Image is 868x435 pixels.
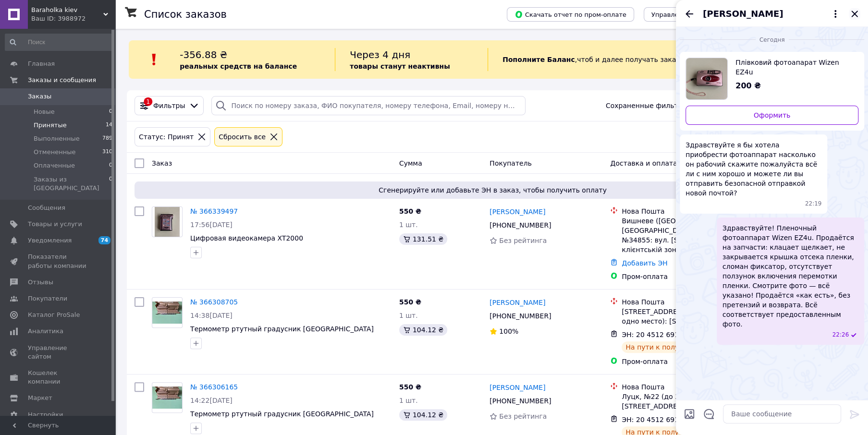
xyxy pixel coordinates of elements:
[152,302,182,324] img: Фото товару
[153,101,185,110] span: Фильтры
[34,108,55,116] span: Новые
[152,297,183,328] a: Фото товару
[152,206,183,237] a: Фото товару
[488,309,553,323] div: [PHONE_NUMBER]
[507,7,634,22] button: Скачать отчет по пром-оплате
[488,48,737,71] div: , чтоб и далее получать заказы
[190,207,238,215] a: № 366339497
[805,200,822,208] span: 22:19 12.10.2025
[622,392,747,411] div: Луцк, №22 (до 30 кг): [STREET_ADDRESS][PERSON_NAME]
[102,134,112,143] span: 789
[31,6,103,14] span: Baraholka kiev
[622,331,702,338] span: ЭН: 20 4512 6913 9472
[211,96,526,115] input: Поиск по номеру заказа, ФИО покупателя, номеру телефона, Email, номеру накладной
[152,382,183,413] a: Фото товару
[399,397,418,404] span: 1 шт.
[399,221,418,229] span: 1 шт.
[502,56,575,63] b: Пополните Баланс
[488,218,553,232] div: [PHONE_NUMBER]
[28,60,55,68] span: Главная
[622,297,747,307] div: Нова Пошта
[190,383,238,391] a: № 366306165
[735,58,851,77] span: Плівковий фотоапарат Wizen EZ4u
[399,409,447,421] div: 104.12 ₴
[756,36,789,44] span: Сегодня
[138,185,847,195] span: Сгенерируйте или добавьте ЭН в заказ, чтобы получить оплату
[499,237,547,244] span: Без рейтинга
[622,382,747,392] div: Нова Пошта
[703,8,841,20] button: [PERSON_NAME]
[499,327,518,335] span: 100%
[102,148,112,157] span: 310
[98,236,110,244] span: 74
[190,234,303,242] a: Цифровая видеокамера XT2000
[622,216,747,254] div: Вишневе ([GEOGRAPHIC_DATA], [GEOGRAPHIC_DATA].), Поштомат №34855: вул. [STREET_ADDRESS], в клієнт...
[488,394,553,408] div: [PHONE_NUMBER]
[399,233,447,245] div: 131.51 ₴
[180,62,297,70] b: реальных средств на балансе
[399,324,447,336] div: 104.12 ₴
[28,294,67,303] span: Покупатели
[190,410,374,418] a: Термометр ртутный градусник [GEOGRAPHIC_DATA]
[34,148,75,157] span: Отмененные
[703,408,715,420] button: Открыть шаблоны ответов
[190,397,232,404] span: 14:22[DATE]
[190,298,238,306] a: № 366308705
[34,134,80,143] span: Выполненные
[399,207,421,215] span: 550 ₴
[190,312,232,319] span: 14:38[DATE]
[28,411,63,419] span: Настройки
[606,101,690,110] span: Сохраненные фильтры:
[34,121,67,130] span: Принятые
[28,394,52,402] span: Маркет
[622,206,747,216] div: Нова Пошта
[849,8,860,20] button: Закрыть
[34,161,75,170] span: Оплаченные
[622,307,747,326] div: [STREET_ADDRESS] (до 30 кг на одно место): [STREET_ADDRESS]
[399,298,421,306] span: 550 ₴
[680,35,864,44] div: 12.10.2025
[109,161,112,170] span: 0
[28,278,53,287] span: Отзывы
[489,383,545,392] a: [PERSON_NAME]
[622,416,702,423] span: ЭН: 20 4512 6914 0868
[137,132,196,142] div: Статус: Принят
[622,259,667,267] a: Добавить ЭН
[147,52,161,67] img: :exclamation:
[34,175,109,193] span: Заказы из [GEOGRAPHIC_DATA]
[180,49,227,60] span: -356.88 ₴
[109,175,112,193] span: 0
[489,207,545,217] a: [PERSON_NAME]
[703,8,783,20] span: [PERSON_NAME]
[685,140,821,198] span: Здравствуйте я бы хотела приобрести фотоаппарат насколько он рабочий скажите пожалуйста всё ли с ...
[28,253,89,270] span: Показатели работы компании
[684,8,695,20] button: Назад
[152,159,172,167] span: Заказ
[514,10,626,19] span: Скачать отчет по пром-оплате
[217,132,268,142] div: Сбросить все
[832,331,849,339] span: 22:26 12.10.2025
[28,344,89,361] span: Управление сайтом
[5,34,113,51] input: Поиск
[190,221,232,229] span: 17:56[DATE]
[722,223,858,329] span: Здравствуйте! Пленочный фотоаппарат Wizen EZ4u. Продаётся на запчасти: клацает щелкает, не закрыв...
[622,357,747,366] div: Пром-оплата
[28,311,80,319] span: Каталог ProSale
[106,121,112,130] span: 14
[190,325,374,333] a: Термометр ртутный градусник [GEOGRAPHIC_DATA]
[28,204,65,212] span: Сообщения
[610,159,677,167] span: Доставка и оплата
[399,312,418,319] span: 1 шт.
[350,49,410,60] span: Через 4 дня
[350,62,450,70] b: товары станут неактивны
[489,298,545,307] a: [PERSON_NAME]
[622,341,709,353] div: На пути к получателю
[28,236,72,245] span: Уведомления
[109,108,112,116] span: 0
[735,81,761,90] span: 200 ₴
[685,106,858,125] a: Оформить
[152,387,182,409] img: Фото товару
